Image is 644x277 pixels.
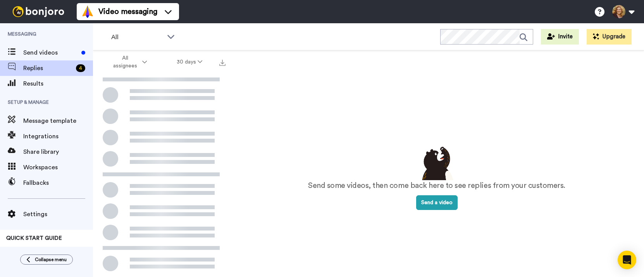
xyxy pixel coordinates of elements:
[98,6,157,17] span: Video messaging
[23,48,78,57] span: Send videos
[587,29,632,45] button: Upgrade
[23,132,93,141] span: Integrations
[308,180,565,191] p: Send some videos, then come back here to see replies from your customers.
[9,6,67,17] img: bj-logo-header-white.svg
[23,178,93,188] span: Fallbacks
[35,256,67,263] span: Collapse menu
[618,251,636,269] div: Open Intercom Messenger
[416,195,458,210] button: Send a video
[162,55,217,69] button: 30 days
[23,210,93,219] span: Settings
[23,116,93,126] span: Message template
[23,79,93,88] span: Results
[217,56,228,68] button: Export all results that match these filters now.
[23,64,73,73] span: Replies
[76,64,85,72] div: 4
[417,145,456,180] img: results-emptystates.png
[95,51,162,73] button: All assignees
[23,147,93,157] span: Share library
[6,245,18,251] span: 100%
[541,29,579,45] button: Invite
[6,236,62,241] span: QUICK START GUIDE
[109,54,141,70] span: All assignees
[416,200,458,205] a: Send a video
[219,60,226,66] img: export.svg
[20,255,73,265] button: Collapse menu
[81,5,94,18] img: vm-color.svg
[111,33,163,42] span: All
[23,163,93,172] span: Workspaces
